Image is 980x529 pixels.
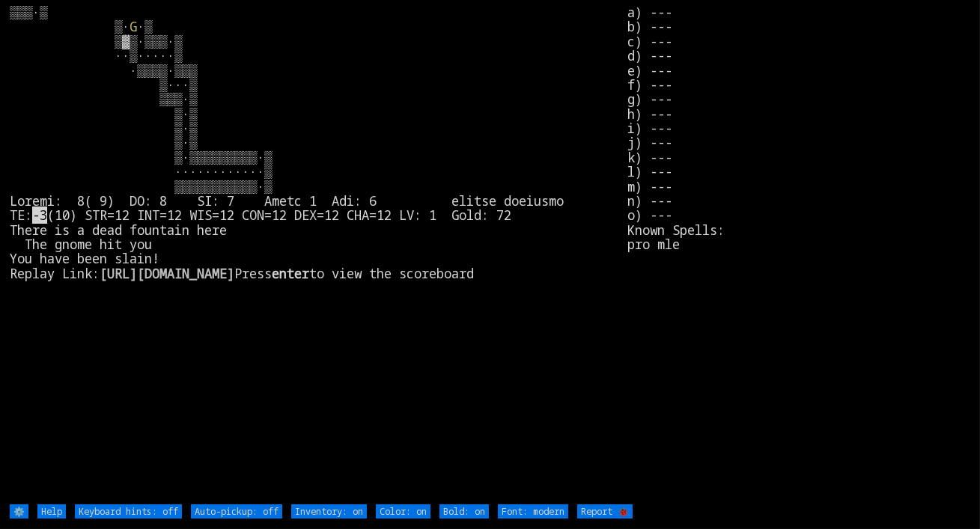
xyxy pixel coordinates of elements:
[10,5,627,503] larn: ▒▒▒·▒ ▒· ·▒ ▒▓▒·▒▒▒·▒ ··▒·····▒ ·▒▒▒▒·▒▒▒ ▒···▒ ▒▒▒·▒ ▒·▒ ▒·▒ ▒·▒ ▒·▒▒▒▒▒▒▒▒▒·▒ ············▒ ▒▒▒...
[75,504,182,519] input: Keyboard hints: off
[577,504,633,519] input: Report 🐞
[376,504,430,519] input: Color: on
[439,504,489,519] input: Bold: on
[272,265,309,282] b: enter
[32,207,47,224] mark: -3
[291,504,367,519] input: Inventory: on
[37,504,66,519] input: Help
[498,504,568,519] input: Font: modern
[10,504,28,519] input: ⚙️
[130,18,137,35] font: G
[627,5,970,503] stats: a) --- b) --- c) --- d) --- e) --- f) --- g) --- h) --- i) --- j) --- k) --- l) --- m) --- n) ---...
[100,265,234,282] a: [URL][DOMAIN_NAME]
[191,504,282,519] input: Auto-pickup: off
